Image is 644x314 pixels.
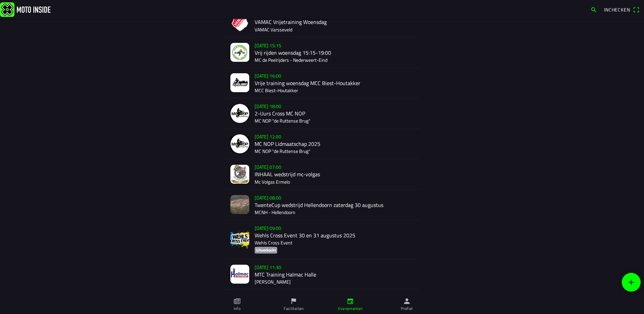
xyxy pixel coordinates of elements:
img: VqD64gSFQa07sXQ29HG3kmymFA4PMwN3nS6ewlsa.png [230,230,249,249]
img: z4OA0VIirXUWk1e4CfSck5GOOOl9asez4QfnKuOP.png [230,104,249,123]
img: GmdhPuAHibeqhJsKIY2JiwLbclnkXaGSfbvBl2T8.png [230,134,249,153]
a: [DATE] 09:00Wehls Cross Event 30 en 31 augustus 2025Wehls Cross EventUitverkocht [225,220,419,259]
a: Incheckenqr scanner [601,4,643,15]
img: jTTcQPfqoNuIVoTDkzfkBWayjdlWSf43eUT9hLc3.jpg [230,43,249,62]
ion-icon: person [403,297,411,305]
img: B9uXB3zN3aqSbiJi7h2z0C2GTIv8Hi6QJ5DnzUq3.jpg [230,265,249,284]
ion-icon: paper [233,297,241,305]
ion-label: Info [234,306,240,312]
a: [DATE] 15:00VAMAC Vrijetraining WoensdagVAMAC Varsseveld [225,7,419,37]
img: mRCZVMXE98KF1UIaoOxJy4uYnaBQGj3OHnETWAF6.png [230,12,249,31]
a: [DATE] 07:00INHAAL wedstrijd mc-volgasMc Volgas Ermelo [225,159,419,189]
a: [DATE] 15:15Vrij rijden woensdag 15:15-19:00MC de Peelrijders - Nederweert-Eind [225,37,419,68]
img: Ba4Di6B5ITZNvhKpd2BQjjiAQmsC0dfyG0JCHNTy.jpg [230,195,249,214]
span: Inchecken [604,6,630,13]
ion-icon: add [627,278,635,286]
ion-icon: flag [290,297,297,305]
ion-label: Evenementen [338,306,363,312]
ion-label: Profiel [401,306,413,312]
img: 51GKCNHdGBkHv8c4WesY94AnTBc6vU4RAZtyymEz.jpg [230,73,249,92]
a: [DATE] 08:00TwenteCup wedstrijd Hellendoorn zaterdag 30 augustusMCNH - Hellendoorn [225,190,419,220]
a: [DATE] 16:00Vrije training woensdag MCC Biest-HoutakkerMCC Biest-Houtakker [225,68,419,98]
a: search [587,4,601,15]
a: [DATE] 18:002-Uurs Cross MC NOPMC NOP "de Ruttense Brug" [225,98,419,129]
ion-icon: calendar [347,297,354,305]
img: MYnGwVrkfdY5GMORvVfIyV8aIl5vFcLYBSNgmrVj.jpg [230,165,249,184]
a: [DATE] 12:00MC NOP Lidmaatschap 2025MC NOP "de Ruttense Brug" [225,129,419,159]
ion-label: Faciliteiten [284,306,303,312]
a: [DATE] 11:30MTC Training Halmac Halle[PERSON_NAME] [225,259,419,290]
